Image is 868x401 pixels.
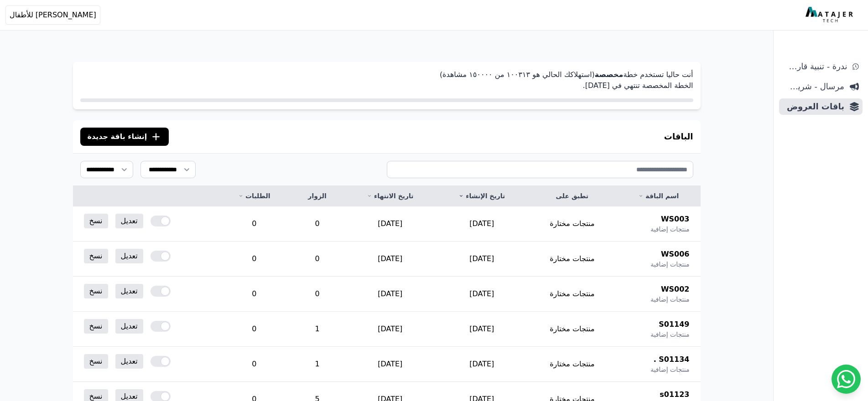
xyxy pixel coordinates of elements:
td: منتجات مختارة [528,242,617,277]
td: [DATE] [344,206,436,242]
td: [DATE] [344,277,436,312]
td: [DATE] [436,277,528,312]
span: منتجات إضافية [650,260,689,269]
td: 0 [290,242,344,277]
td: [DATE] [436,312,528,347]
a: الطلبات [229,191,279,200]
a: نسخ [84,354,108,369]
td: [DATE] [436,347,528,382]
p: أنت حاليا تستخدم خطة (استهلاكك الحالي هو ١۰۰۳١۳ من ١٥۰۰۰۰ مشاهدة) الخطة المخصصة تنتهي في [DATE]. [80,69,693,91]
td: 1 [290,347,344,382]
a: تعديل [115,249,143,263]
td: 1 [290,312,344,347]
a: تاريخ الإنشاء [447,191,517,200]
td: 0 [218,277,290,312]
a: نسخ [84,284,108,298]
th: تطبق على [528,186,617,206]
a: تعديل [115,214,143,228]
a: اسم الباقة [628,191,689,200]
a: نسخ [84,249,108,263]
span: S01134 . [654,354,690,365]
a: نسخ [84,319,108,334]
span: منتجات إضافية [650,225,689,234]
td: 0 [218,347,290,382]
td: [DATE] [344,312,436,347]
img: MatajerTech Logo [806,7,855,23]
span: منتجات إضافية [650,295,689,304]
span: ندرة - تنبية قارب علي النفاذ [783,60,847,73]
td: 0 [290,277,344,312]
a: تعديل [115,284,143,298]
span: باقات العروض [783,100,844,113]
a: تاريخ الانتهاء [355,191,425,200]
td: [DATE] [436,206,528,242]
th: الزوار [290,186,344,206]
td: منتجات مختارة [528,277,617,312]
a: نسخ [84,214,108,228]
button: إنشاء باقة جديدة [80,128,169,146]
td: منتجات مختارة [528,312,617,347]
span: WS006 [661,249,690,260]
td: 0 [218,312,290,347]
span: إنشاء باقة جديدة [88,131,147,142]
td: [DATE] [436,242,528,277]
td: 0 [218,206,290,242]
a: تعديل [115,319,143,334]
span: S01149 [659,319,689,330]
a: تعديل [115,354,143,369]
span: WS002 [661,284,690,295]
strong: مخصصة [595,70,624,79]
td: [DATE] [344,347,436,382]
span: s01123 [660,389,689,400]
span: منتجات إضافية [650,330,689,339]
span: منتجات إضافية [650,365,689,374]
td: 0 [218,242,290,277]
span: [PERSON_NAME] للأطفال [10,10,96,21]
span: مرسال - شريط دعاية [783,80,844,93]
td: منتجات مختارة [528,347,617,382]
span: WS003 [661,214,690,225]
button: [PERSON_NAME] للأطفال [5,5,100,25]
h3: الباقات [664,130,693,143]
td: منتجات مختارة [528,206,617,242]
td: [DATE] [344,242,436,277]
td: 0 [290,206,344,242]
